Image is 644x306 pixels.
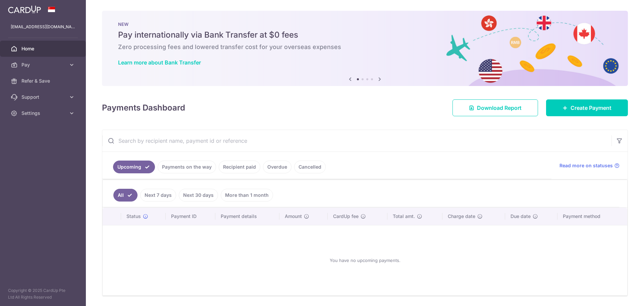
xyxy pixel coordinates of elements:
span: Due date [511,213,531,220]
span: Download Report [477,104,522,112]
th: Payment details [215,208,280,225]
span: Status [126,213,141,220]
div: You have no upcoming payments. [111,231,619,290]
a: Read more on statuses [559,162,620,169]
h4: Payments Dashboard [102,102,185,114]
input: Search by recipient name, payment id or reference [102,130,611,151]
th: Payment method [557,208,627,225]
a: Download Report [452,99,538,116]
span: Charge date [448,213,475,220]
h5: Pay internationally via Bank Transfer at $0 fees [118,30,612,40]
a: Cancelled [294,161,326,173]
th: Payment ID [166,208,215,225]
span: CardUp fee [333,213,359,220]
a: Create Payment [546,99,628,116]
span: Create Payment [571,104,611,112]
a: Next 7 days [140,189,176,202]
span: Support [21,94,66,100]
a: Payments on the way [158,161,216,173]
a: All [113,189,138,202]
a: Recipient paid [219,161,260,173]
span: Refer & Save [21,78,66,84]
a: Overdue [263,161,291,173]
img: Bank transfer banner [102,11,628,86]
h6: Zero processing fees and lowered transfer cost for your overseas expenses [118,43,612,51]
a: Next 30 days [179,189,218,202]
a: Learn more about Bank Transfer [118,59,201,66]
p: NEW [118,21,612,27]
p: [EMAIL_ADDRESS][DOMAIN_NAME] [11,24,75,30]
a: More than 1 month [221,189,273,202]
span: Settings [21,110,66,117]
img: CardUp [8,5,41,13]
span: Amount [285,213,302,220]
a: Upcoming [113,161,155,173]
span: Read more on statuses [559,162,613,169]
span: Pay [21,61,66,68]
span: Total amt. [393,213,415,220]
span: Home [21,45,66,52]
